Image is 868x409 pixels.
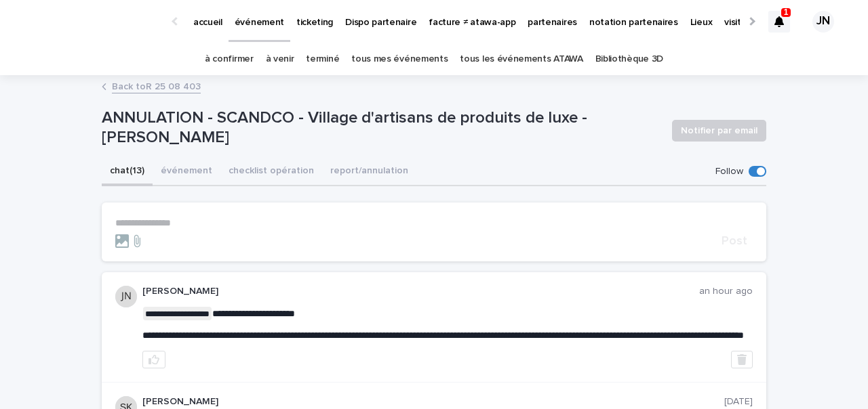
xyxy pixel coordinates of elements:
[722,235,747,247] span: Post
[220,158,322,186] button: checklist opération
[724,396,753,408] p: [DATE]
[699,286,753,297] p: an hour ago
[768,11,790,33] div: 1
[322,158,416,186] button: report/annulation
[142,396,724,408] p: [PERSON_NAME]
[102,158,153,186] button: chat (13)
[142,286,699,297] p: [PERSON_NAME]
[595,43,663,75] a: Bibliothèque 3D
[142,351,165,368] button: like this post
[351,43,448,75] a: tous mes événements
[784,7,789,17] p: 1
[716,235,753,247] button: Post
[715,166,743,177] p: Follow
[205,43,254,75] a: à confirmer
[812,11,834,33] div: JN
[112,78,201,93] a: Back toR 25 08 403
[153,158,220,186] button: événement
[102,108,661,148] p: ANNULATION - SCANDCO - Village d'artisans de produits de luxe - [PERSON_NAME]
[27,8,159,35] img: Ls34BcGeRexTGTNfXpUC
[460,43,583,75] a: tous les événements ATAWA
[266,43,294,75] a: à venir
[306,43,339,75] a: terminé
[731,351,753,368] button: Delete post
[681,124,757,137] span: Notifier par email
[672,120,766,142] button: Notifier par email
